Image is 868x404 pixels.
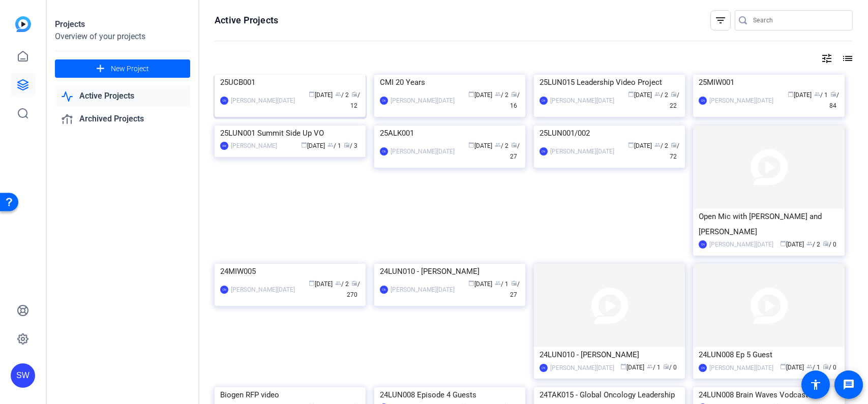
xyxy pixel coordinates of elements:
span: [DATE] [788,91,812,99]
span: / 1 [647,364,661,371]
span: [DATE] [468,281,492,288]
span: calendar_today [301,142,307,148]
div: [PERSON_NAME][DATE] [709,239,773,250]
div: Biogen RFP video [220,387,360,402]
div: Overview of your projects [55,30,190,43]
div: [PERSON_NAME][DATE] [709,363,773,373]
mat-icon: add [94,63,107,75]
span: New Project [111,64,149,74]
span: / 72 [670,142,679,160]
span: group [495,91,501,97]
span: radio [511,91,517,97]
span: / 1 [495,281,508,288]
span: radio [830,91,836,97]
span: radio [823,363,829,369]
span: radio [671,91,677,97]
span: [DATE] [468,142,492,149]
span: group [806,363,813,369]
span: / 1 [327,142,341,149]
div: 25UCB001 [220,75,360,90]
span: radio [351,91,357,97]
span: / 22 [670,91,679,109]
div: [PERSON_NAME][DATE] [550,146,614,157]
div: 24LUN008 Episode 4 Guests [380,387,520,402]
div: 24MIW005 [220,264,360,279]
span: group [327,142,334,148]
div: 24LUN010 - [PERSON_NAME] [380,264,520,279]
span: group [654,91,661,97]
span: group [335,280,341,286]
span: calendar_today [309,280,315,286]
span: [DATE] [780,364,804,371]
div: [PERSON_NAME][DATE] [550,363,614,373]
span: radio [823,240,829,246]
span: / 3 [344,142,357,149]
span: calendar_today [468,280,474,286]
button: New Project [55,59,190,78]
span: / 270 [347,281,360,298]
span: / 2 [654,142,668,149]
div: CN [699,240,707,248]
div: CN [220,97,228,105]
div: [PERSON_NAME][DATE] [231,285,295,295]
div: 25MIW001 [699,75,839,90]
span: calendar_today [468,142,474,148]
span: / 0 [663,364,677,371]
div: [PERSON_NAME][DATE] [391,285,455,295]
span: [DATE] [301,142,325,149]
div: CN [220,286,228,294]
div: [PERSON_NAME][DATE] [391,96,455,106]
div: SW [220,142,228,150]
mat-icon: filter_list [714,14,727,26]
span: / 2 [335,281,349,288]
div: 25ALK001 [380,126,520,141]
div: CN [540,147,548,156]
span: group [495,280,501,286]
div: 25LUN001 Summit Side Up VO [220,126,360,141]
span: group [654,142,661,148]
span: calendar_today [309,91,315,97]
span: calendar_today [468,91,474,97]
span: calendar_today [620,363,626,369]
a: Active Projects [55,86,190,107]
div: SW [11,363,35,388]
img: blue-gradient.svg [15,16,31,32]
span: radio [351,280,357,286]
div: [PERSON_NAME][DATE] [550,96,614,106]
span: / 84 [829,91,839,109]
span: group [335,91,341,97]
div: 25LUN015 Leadership Video Project [540,75,679,90]
div: [PERSON_NAME][DATE] [709,96,773,106]
span: group [647,363,653,369]
div: CN [380,97,388,105]
div: CN [380,286,388,294]
span: / 2 [654,91,668,99]
span: / 0 [823,241,836,248]
a: Archived Projects [55,109,190,130]
mat-icon: tune [821,52,833,65]
span: calendar_today [628,142,634,148]
div: CN [540,97,548,105]
div: CN [380,147,388,156]
span: calendar_today [780,240,786,246]
span: group [495,142,501,148]
span: radio [663,363,669,369]
div: CN [699,97,707,105]
div: [PERSON_NAME][DATE] [391,146,455,157]
span: / 2 [495,91,508,99]
mat-icon: message [843,379,855,391]
div: 24LUN008 Brain Waves Vodcast [699,387,839,402]
span: [DATE] [620,364,644,371]
span: / 2 [806,241,820,248]
span: / 27 [510,142,520,160]
span: / 2 [495,142,508,149]
input: Search [753,14,845,26]
div: Projects [55,18,190,30]
div: 24LUN008 Ep 5 Guest [699,347,839,362]
div: CN [540,364,548,372]
span: calendar_today [788,91,794,97]
span: / 1 [806,364,820,371]
span: radio [671,142,677,148]
span: / 27 [510,281,520,298]
div: [PERSON_NAME][DATE] [231,96,295,106]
